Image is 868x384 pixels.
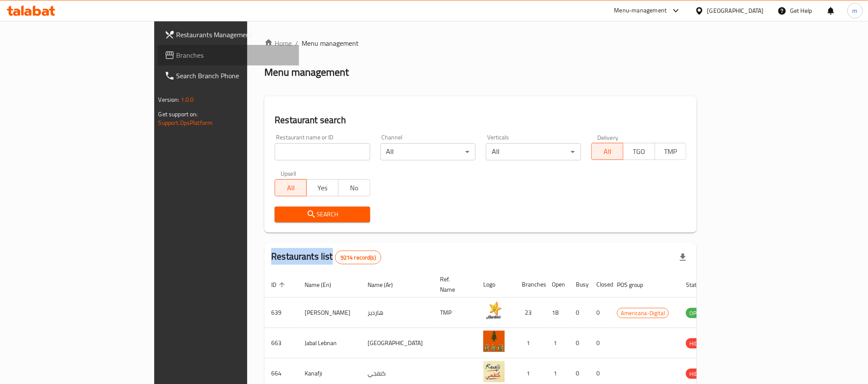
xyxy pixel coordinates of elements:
[686,338,712,349] div: HIDDEN
[569,272,590,298] th: Busy
[361,298,433,328] td: هارديز
[310,182,335,194] span: Yes
[627,145,652,158] span: TGO
[264,65,349,79] h2: Menu management
[853,6,858,15] span: m
[177,50,292,60] span: Branches
[158,65,299,86] a: Search Branch Phone
[298,298,361,328] td: [PERSON_NAME]
[342,182,367,194] span: No
[158,24,299,45] a: Restaurants Management
[158,45,299,65] a: Branches
[617,280,654,290] span: POS group
[597,134,619,140] label: Delivery
[617,308,668,318] span: Americana-Digital
[483,300,505,322] img: Hardee's
[545,272,569,298] th: Open
[338,179,370,196] button: No
[707,6,764,15] div: [GEOGRAPHIC_DATA]
[159,117,213,128] a: Support.OpsPlatform
[476,272,515,298] th: Logo
[264,38,697,48] nav: breadcrumb
[686,339,712,349] span: HIDDEN
[686,280,714,290] span: Status
[595,145,620,158] span: All
[177,71,292,81] span: Search Branch Phone
[302,38,359,48] span: Menu management
[483,361,505,382] img: Kanafji
[515,272,545,298] th: Branches
[278,182,303,194] span: All
[275,143,370,160] input: Search for restaurant name or ID..
[483,331,505,352] img: Jabal Lebnan
[159,94,180,105] span: Version:
[181,94,194,105] span: 1.0.0
[623,143,655,160] button: TGO
[590,328,610,358] td: 0
[686,369,712,379] span: HIDDEN
[590,298,610,328] td: 0
[281,171,296,177] label: Upsell
[486,143,581,160] div: All
[271,280,287,290] span: ID
[335,254,381,262] span: 9214 record(s)
[569,328,590,358] td: 0
[380,143,476,160] div: All
[569,298,590,328] td: 0
[614,6,667,16] div: Menu-management
[271,250,381,264] h2: Restaurants list
[591,143,623,160] button: All
[440,274,466,295] span: Ref. Name
[275,114,686,127] h2: Restaurant search
[275,207,370,222] button: Search
[298,328,361,358] td: Jabal Lebnan
[658,145,683,158] span: TMP
[433,298,476,328] td: TMP
[686,369,712,379] div: HIDDEN
[281,209,363,220] span: Search
[305,280,342,290] span: Name (En)
[545,298,569,328] td: 18
[515,298,545,328] td: 23
[361,328,433,358] td: [GEOGRAPHIC_DATA]
[515,328,545,358] td: 1
[177,30,292,40] span: Restaurants Management
[545,328,569,358] td: 1
[306,179,338,196] button: Yes
[275,179,307,196] button: All
[686,308,707,318] span: OPEN
[368,280,404,290] span: Name (Ar)
[673,247,693,268] div: Export file
[335,251,381,264] div: Total records count
[655,143,687,160] button: TMP
[159,109,198,120] span: Get support on:
[590,272,610,298] th: Closed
